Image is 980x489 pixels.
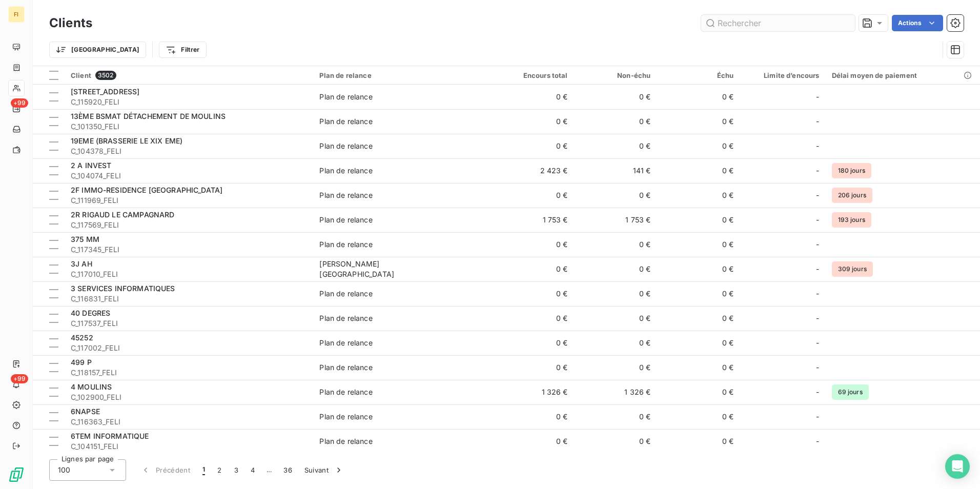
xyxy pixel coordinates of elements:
td: 0 € [657,306,740,331]
span: C_117010_FELI [71,269,307,279]
div: Plan de relance [319,166,372,176]
td: 0 € [574,85,657,109]
td: 0 € [574,429,657,454]
button: 36 [277,459,298,481]
h3: Clients [49,14,92,32]
span: Client [71,71,91,79]
span: 193 jours [832,212,871,228]
div: Plan de relance [319,289,372,299]
span: … [261,462,277,478]
td: 0 € [657,109,740,134]
span: 1 [202,465,205,475]
div: Non-échu [580,71,651,79]
span: - [816,166,819,176]
span: - [816,313,819,323]
div: Plan de relance [319,412,372,422]
span: C_102900_FELI [71,392,307,402]
div: Open Intercom Messenger [945,454,970,479]
span: 69 jours [832,384,869,400]
div: Délai moyen de paiement [832,71,974,79]
td: 0 € [574,257,657,281]
td: 0 € [574,331,657,355]
span: 499 P [71,358,92,366]
button: Suivant [298,459,350,481]
div: Échu [663,71,733,79]
td: 0 € [491,109,574,134]
span: - [816,141,819,151]
span: - [816,215,819,225]
span: 6TEM INFORMATIQUE [71,432,149,440]
td: 2 423 € [491,158,574,183]
td: 0 € [491,306,574,331]
span: 6NAPSE [71,407,100,416]
td: 0 € [491,281,574,306]
img: Logo LeanPay [8,466,25,483]
button: [GEOGRAPHIC_DATA] [49,42,146,58]
td: 0 € [657,331,740,355]
div: [PERSON_NAME][GEOGRAPHIC_DATA] [319,259,447,279]
span: 3502 [95,71,116,80]
td: 0 € [491,134,574,158]
span: C_117537_FELI [71,318,307,329]
div: Plan de relance [319,387,372,397]
button: Filtrer [159,42,206,58]
span: 309 jours [832,261,873,277]
td: 0 € [574,355,657,380]
td: 0 € [657,208,740,232]
span: - [816,116,819,127]
div: Plan de relance [319,141,372,151]
div: Plan de relance [319,215,372,225]
div: Encours total [497,71,568,79]
div: Plan de relance [319,116,372,127]
span: C_111969_FELI [71,195,307,206]
div: Plan de relance [319,338,372,348]
td: 0 € [574,134,657,158]
span: 40 DEGRES [71,309,110,317]
span: - [816,436,819,446]
span: +99 [11,98,28,108]
span: 13ÈME BSMAT DÉTACHEMENT DE MOULINS [71,112,226,120]
span: C_115920_FELI [71,97,307,107]
div: Plan de relance [319,313,372,323]
td: 0 € [491,232,574,257]
span: 45252 [71,333,93,342]
span: +99 [11,374,28,383]
td: 0 € [657,355,740,380]
td: 0 € [491,404,574,429]
div: Plan de relance [319,436,372,446]
span: - [816,190,819,200]
div: Plan de relance [319,239,372,250]
div: Plan de relance [319,92,372,102]
span: C_104074_FELI [71,171,307,181]
span: C_116831_FELI [71,294,307,304]
td: 0 € [657,257,740,281]
span: 100 [58,465,70,475]
button: 1 [196,459,211,481]
div: Plan de relance [319,190,372,200]
div: Plan de relance [319,362,372,373]
button: Actions [892,15,943,31]
span: 180 jours [832,163,871,178]
span: [STREET_ADDRESS] [71,87,139,96]
td: 141 € [574,158,657,183]
span: C_117569_FELI [71,220,307,230]
button: 2 [211,459,228,481]
div: Plan de relance [319,71,484,79]
td: 0 € [657,158,740,183]
td: 0 € [657,183,740,208]
input: Rechercher [701,15,855,31]
td: 1 753 € [574,208,657,232]
td: 1 326 € [491,380,574,404]
td: 0 € [491,183,574,208]
td: 0 € [574,109,657,134]
td: 0 € [574,281,657,306]
span: C_101350_FELI [71,121,307,132]
span: 2F IMMO-RESIDENCE [GEOGRAPHIC_DATA] [71,186,222,194]
button: Précédent [134,459,196,481]
td: 0 € [491,355,574,380]
span: - [816,92,819,102]
td: 1 326 € [574,380,657,404]
td: 1 753 € [491,208,574,232]
td: 0 € [491,429,574,454]
span: 3J AH [71,259,92,268]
